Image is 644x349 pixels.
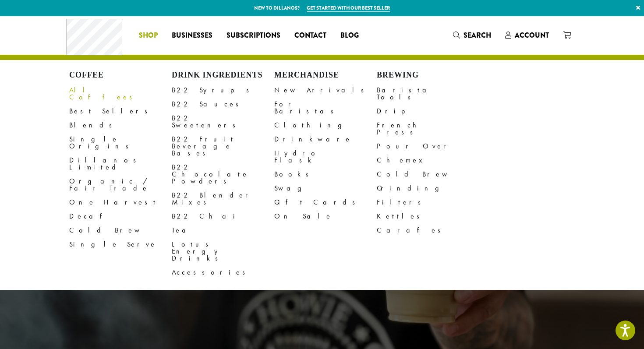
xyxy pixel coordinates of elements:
[274,71,377,80] h4: Merchandise
[172,71,274,80] h4: Drink Ingredients
[69,132,172,153] a: Single Origins
[446,28,498,42] a: Search
[172,223,274,237] a: Tea
[172,265,274,279] a: Accessories
[172,160,274,188] a: B22 Chocolate Powders
[69,83,172,104] a: All Coffees
[69,195,172,209] a: One Harvest
[377,195,479,209] a: Filters
[377,71,479,80] h4: Brewing
[340,30,359,41] span: Blog
[274,181,377,195] a: Swag
[274,118,377,132] a: Clothing
[464,30,491,40] span: Search
[172,237,274,265] a: Lotus Energy Drinks
[274,83,377,97] a: New Arrivals
[377,153,479,167] a: Chemex
[377,104,479,118] a: Drip
[172,209,274,223] a: B22 Chai
[307,4,390,12] a: Get started with our best seller
[69,174,172,195] a: Organic / Fair Trade
[172,30,212,41] span: Businesses
[274,209,377,223] a: On Sale
[69,104,172,118] a: Best Sellers
[69,71,172,80] h4: Coffee
[377,209,479,223] a: Kettles
[69,209,172,223] a: Decaf
[172,111,274,132] a: B22 Sweeteners
[294,30,326,41] span: Contact
[172,97,274,111] a: B22 Sauces
[377,181,479,195] a: Grinding
[274,167,377,181] a: Books
[69,223,172,237] a: Cold Brew
[377,139,479,153] a: Pour Over
[139,30,158,41] span: Shop
[377,167,479,181] a: Cold Brew
[69,237,172,251] a: Single Serve
[69,153,172,174] a: Dillanos Limited
[172,83,274,97] a: B22 Syrups
[172,132,274,160] a: B22 Fruit Beverage Bases
[274,132,377,146] a: Drinkware
[226,30,280,41] span: Subscriptions
[132,28,165,42] a: Shop
[274,97,377,118] a: For Baristas
[377,118,479,139] a: French Press
[172,188,274,209] a: B22 Blender Mixes
[69,118,172,132] a: Blends
[274,195,377,209] a: Gift Cards
[377,223,479,237] a: Carafes
[515,30,549,40] span: Account
[274,146,377,167] a: Hydro Flask
[377,83,479,104] a: Barista Tools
